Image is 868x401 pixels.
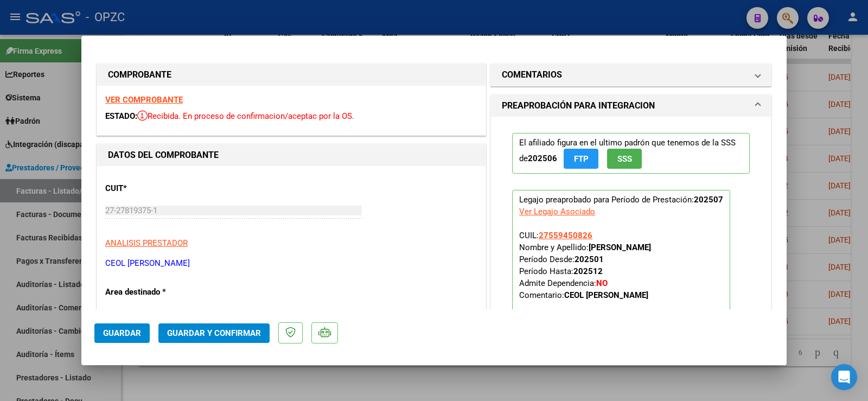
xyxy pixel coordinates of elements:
[519,290,648,300] span: Comentario:
[103,328,141,338] span: Guardar
[105,309,146,319] span: Integración
[502,99,655,112] h1: PREAPROBACIÓN PARA INTEGRACION
[167,328,261,338] span: Guardar y Confirmar
[519,206,595,218] div: Ver Legajo Asociado
[831,364,857,390] div: Open Intercom Messenger
[575,254,604,264] strong: 202501
[574,154,589,164] span: FTP
[564,290,648,300] strong: CEOL [PERSON_NAME]
[94,323,150,343] button: Guardar
[528,154,557,163] strong: 202506
[105,182,217,195] p: CUIT
[108,150,219,160] strong: DATOS DEL COMPROBANTE
[564,149,598,169] button: FTP
[105,257,477,270] p: CEOL [PERSON_NAME]
[105,238,188,248] span: ANALISIS PRESTADOR
[158,323,270,343] button: Guardar y Confirmar
[607,149,642,169] button: SSS
[589,243,651,252] strong: [PERSON_NAME]
[519,231,651,300] span: CUIL: Nombre y Apellido: Período Desde: Período Hasta: Admite Dependencia:
[491,95,771,117] mat-expansion-panel-header: PREAPROBACIÓN PARA INTEGRACION
[137,111,354,121] span: Recibida. En proceso de confirmacion/aceptac por la OS.
[105,286,217,298] p: Area destinado *
[539,231,592,240] span: 27559450826
[694,195,723,205] strong: 202507
[108,69,171,80] strong: COMPROBANTE
[491,117,771,359] div: PREAPROBACIÓN PARA INTEGRACION
[573,266,603,276] strong: 202512
[512,133,750,174] p: El afiliado figura en el ultimo padrón que tenemos de la SSS de
[596,278,608,288] strong: NO
[502,68,562,81] h1: COMENTARIOS
[491,64,771,86] mat-expansion-panel-header: COMENTARIOS
[105,95,183,105] a: VER COMPROBANTE
[105,111,137,121] span: ESTADO:
[512,190,730,334] p: Legajo preaprobado para Período de Prestación:
[617,154,632,164] span: SSS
